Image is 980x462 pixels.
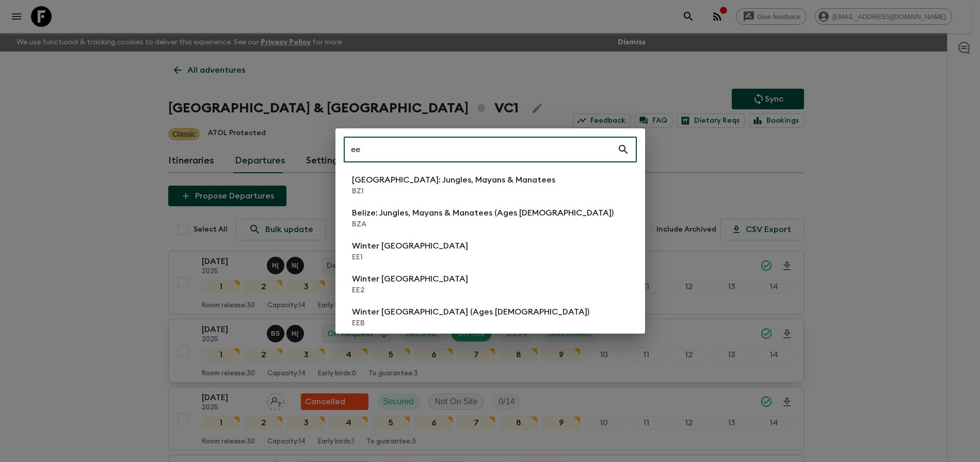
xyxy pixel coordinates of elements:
[352,174,555,186] p: [GEOGRAPHIC_DATA]: Jungles, Mayans & Manatees
[352,285,468,295] p: EE2
[344,135,617,164] input: Search adventures...
[352,273,468,285] p: Winter [GEOGRAPHIC_DATA]
[352,252,468,262] p: EE1
[352,240,468,252] p: Winter [GEOGRAPHIC_DATA]
[352,318,589,328] p: EEB
[352,219,614,229] p: BZA
[352,207,614,219] p: Belize: Jungles, Mayans & Manatees (Ages [DEMOGRAPHIC_DATA])
[352,186,555,196] p: BZ1
[352,306,589,318] p: Winter [GEOGRAPHIC_DATA] (Ages [DEMOGRAPHIC_DATA])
